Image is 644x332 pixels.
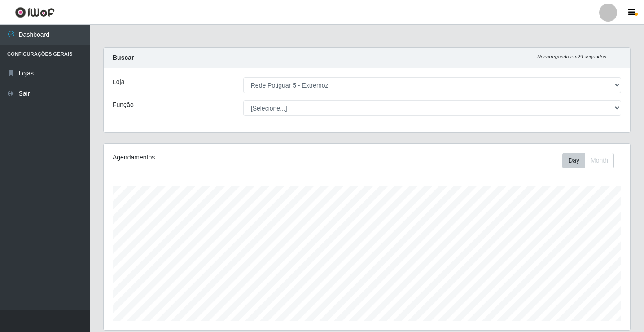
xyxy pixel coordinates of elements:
[113,153,317,162] div: Agendamentos
[15,7,55,18] img: CoreUI Logo
[562,153,614,168] div: First group
[113,54,134,61] strong: Buscar
[562,153,585,168] button: Day
[537,54,610,59] i: Recarregando em 29 segundos...
[113,77,124,87] label: Loja
[562,153,621,168] div: Toolbar with button groups
[585,153,614,168] button: Month
[113,100,134,110] label: Função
